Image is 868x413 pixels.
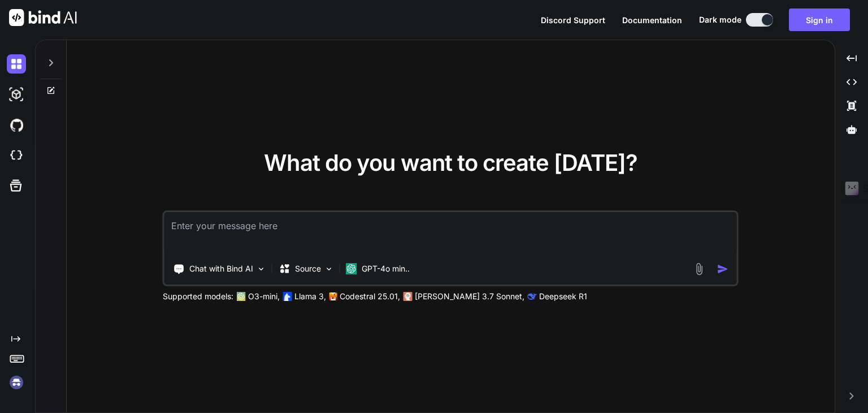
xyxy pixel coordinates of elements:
button: Documentation [622,14,682,26]
p: Chat with Bind AI [189,263,253,274]
button: Sign in [789,8,850,31]
button: Discord Support [541,14,605,26]
img: darkChat [7,54,26,74]
p: Llama 3, [294,291,326,302]
img: githubDark [7,115,26,135]
img: Mistral-AI [329,292,337,300]
img: Pick Tools [257,264,266,274]
p: Source [295,263,321,274]
span: Discord Support [541,15,605,25]
img: claude [403,292,413,301]
img: attachment [693,263,706,276]
p: Supported models: [163,291,233,302]
p: Deepseek R1 [539,291,587,302]
p: O3-mini, [248,291,280,302]
img: cloudideIcon [7,146,26,165]
p: Codestral 25.01, [340,291,400,302]
p: GPT-4o min.. [362,263,410,274]
span: Dark mode [699,14,741,25]
span: What do you want to create [DATE]? [264,149,637,177]
img: signin [7,373,26,392]
img: Pick Models [324,264,334,274]
img: darkAi-studio [7,85,26,104]
img: claude [528,292,537,301]
img: Llama2 [283,292,292,301]
img: icon [717,263,729,275]
span: Documentation [622,15,682,25]
img: GPT-4o mini [346,263,357,274]
img: Bind AI [9,9,77,26]
p: [PERSON_NAME] 3.7 Sonnet, [415,291,524,302]
img: GPT-4 [237,292,246,301]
